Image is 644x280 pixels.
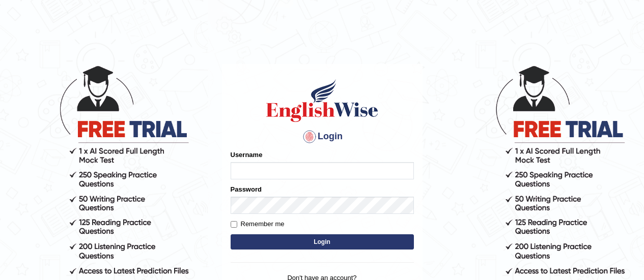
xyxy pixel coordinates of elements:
[231,234,414,250] button: Login
[231,184,262,194] label: Password
[231,221,237,228] input: Remember me
[231,219,285,229] label: Remember me
[231,129,414,145] h4: Login
[264,78,380,123] img: Logo of English Wise sign in for intelligent practice with AI
[231,150,263,160] label: Username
